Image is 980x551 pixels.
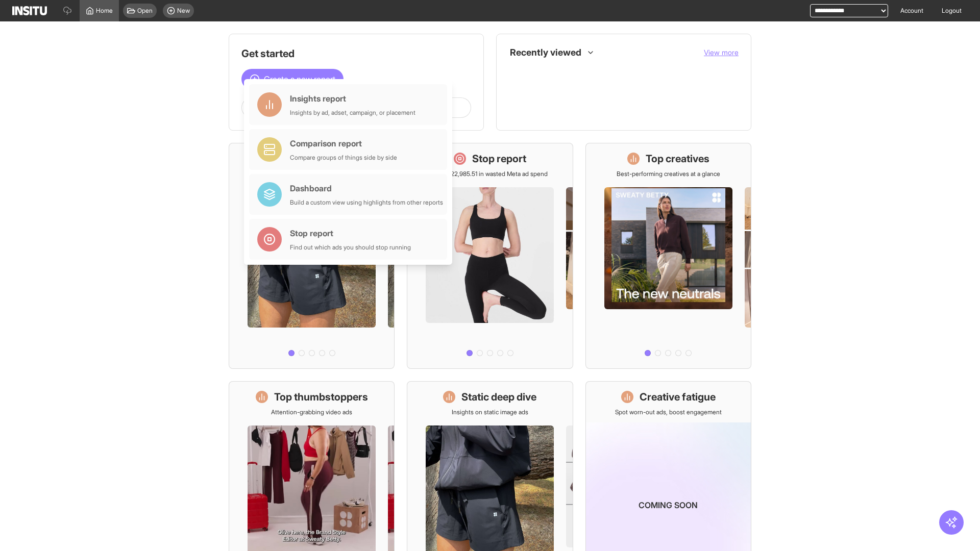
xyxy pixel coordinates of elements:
[704,48,739,57] span: View more
[617,170,720,178] p: Best-performing creatives at a glance
[271,408,352,416] p: Attention-grabbing video ads
[290,92,415,105] div: Insights report
[229,143,395,369] a: What's live nowSee all active ads instantly
[290,198,443,207] div: Build a custom view using highlights from other reports
[531,69,563,77] span: Placements
[452,408,528,416] p: Insights on static image ads
[290,182,443,194] div: Dashboard
[531,91,730,99] span: TikTok Ads
[513,89,525,102] div: Insights
[461,390,536,404] h1: Static deep dive
[264,73,335,85] span: Create a new report
[585,143,751,369] a: Top creativesBest-performing creatives at a glance
[177,7,190,15] span: New
[290,227,411,239] div: Stop report
[531,69,730,77] span: Placements
[472,152,526,166] h1: Stop report
[704,47,739,58] button: View more
[12,6,47,15] img: Logo
[274,390,368,404] h1: Top thumbstoppers
[432,170,548,178] p: Save £22,985.51 in wasted Meta ad spend
[407,143,573,369] a: Stop reportSave £22,985.51 in wasted Meta ad spend
[96,7,113,15] span: Home
[513,67,525,79] div: Insights
[290,154,397,162] div: Compare groups of things side by side
[531,91,561,99] span: TikTok Ads
[646,152,709,166] h1: Top creatives
[290,137,397,149] div: Comparison report
[290,243,411,252] div: Find out which ads you should stop running
[241,46,471,61] h1: Get started
[241,69,344,89] button: Create a new report
[290,109,415,117] div: Insights by ad, adset, campaign, or placement
[137,7,153,15] span: Open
